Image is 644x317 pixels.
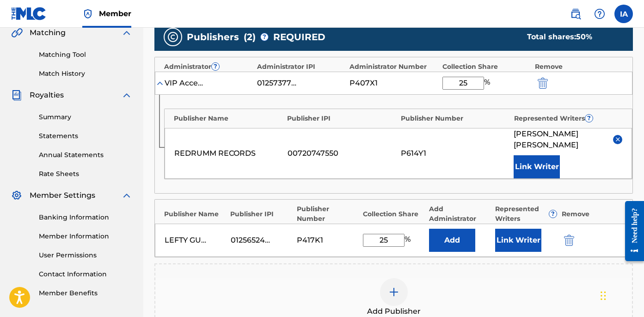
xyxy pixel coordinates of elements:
img: expand [121,190,132,201]
span: ? [549,210,557,218]
img: add [388,287,399,298]
span: Member Settings [30,190,95,201]
div: Publisher IPI [287,114,396,123]
span: Royalties [30,90,64,101]
span: Publishers [187,30,239,44]
img: expand [121,27,132,38]
div: Administrator [164,62,252,72]
img: Royalties [11,90,22,101]
a: Summary [39,112,132,122]
a: Rate Sheets [39,169,132,179]
div: Drag [601,282,606,310]
div: Administrator Number [350,62,438,72]
img: remove-from-list-button [614,136,621,143]
div: Publisher Name [164,209,226,219]
div: Remove [562,209,623,219]
img: 12a2ab48e56ec057fbd8.svg [538,78,548,89]
button: Link Writer [495,229,541,252]
iframe: Resource Center [618,194,644,268]
div: Collection Share [363,209,424,219]
span: % [405,234,413,247]
a: Member Information [39,232,132,241]
div: Publisher Number [297,204,358,224]
span: REQUIRED [273,30,325,44]
img: expand-cell-toggle [155,79,165,88]
div: Total shares: [527,31,614,43]
span: Member [99,8,131,19]
a: User Permissions [39,250,132,260]
div: Publisher IPI [230,209,292,219]
img: Matching [11,27,23,38]
a: Match History [39,69,132,79]
img: MLC Logo [11,7,47,20]
img: 12a2ab48e56ec057fbd8.svg [564,235,574,246]
a: Member Benefits [39,288,132,298]
a: Annual Statements [39,150,132,160]
button: Link Writer [514,155,560,178]
span: [PERSON_NAME] [PERSON_NAME] [514,128,606,151]
a: Banking Information [39,213,132,222]
span: Matching [30,27,66,38]
span: % [484,77,492,90]
img: Member Settings [11,190,22,201]
div: Add Administrator [429,204,491,224]
a: Statements [39,131,132,141]
span: Add Publisher [367,306,421,317]
img: Top Rightsholder [82,8,93,19]
div: Remove [535,62,623,72]
div: Help [590,5,609,23]
img: expand [121,90,132,101]
div: Administrator IPI [257,62,345,72]
span: ? [212,63,219,70]
img: help [594,8,605,19]
div: Represented Writers [495,204,557,224]
span: ? [261,33,268,41]
div: User Menu [614,5,633,23]
div: Collection Share [442,62,531,72]
button: Add [429,229,475,252]
iframe: Chat Widget [598,273,644,317]
a: Public Search [566,5,585,23]
img: publishers [167,31,178,43]
span: 50 % [576,32,592,41]
div: Represented Writers [514,114,623,123]
div: REDRUMM RECORDS [174,148,283,159]
span: ( 2 ) [244,30,256,44]
div: Publisher Number [401,114,509,123]
a: Contact Information [39,269,132,279]
div: 00720747550 [288,148,396,159]
div: Publisher Name [174,114,282,123]
span: ? [585,115,593,122]
div: P614Y1 [401,148,509,159]
img: search [570,8,581,19]
a: Matching Tool [39,50,132,60]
